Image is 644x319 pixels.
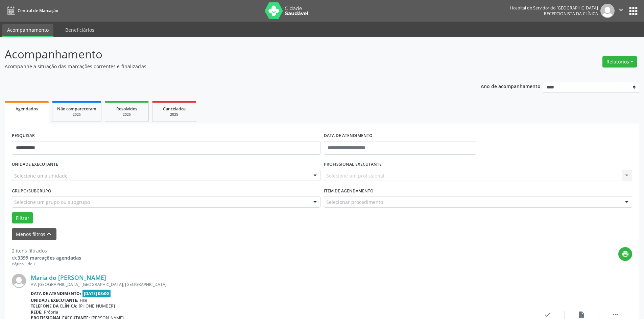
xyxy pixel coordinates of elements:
[544,311,551,318] i: check
[31,291,81,296] b: Data de atendimento:
[5,63,449,70] p: Acompanhe a situação das marcações correntes e finalizadas
[18,8,58,14] span: Central de Marcação
[157,112,191,117] div: 2025
[5,46,449,63] p: Acompanhamento
[14,172,68,179] span: Selecione uma unidade
[602,56,637,68] button: Relatórios
[481,82,541,90] p: Ano de acompanhamento
[618,247,632,261] button: print
[627,5,639,17] button: apps
[600,4,615,18] img: img
[163,106,186,112] span: Cancelados
[12,274,26,288] img: img
[324,159,382,170] label: PROFISSIONAL EXECUTANTE
[57,106,96,112] span: Não compareceram
[544,11,598,17] span: Recepcionista da clínica
[578,311,585,318] i: insert_drive_file
[31,282,531,287] div: AV. [GEOGRAPHIC_DATA], [GEOGRAPHIC_DATA], [GEOGRAPHIC_DATA]
[79,303,115,309] span: [PHONE_NUMBER]
[82,290,111,297] span: [DATE] 08:00
[12,131,35,141] label: PESQUISAR
[12,254,81,261] div: de
[5,5,58,16] a: Central de Marcação
[615,4,627,18] button: 
[622,250,629,258] i: print
[16,106,38,112] span: Agendados
[617,6,625,14] i: 
[612,311,619,318] i: 
[116,106,137,112] span: Resolvidos
[31,303,77,309] b: Telefone da clínica:
[12,247,81,254] div: 2 itens filtrados
[324,131,373,141] label: DATA DE ATENDIMENTO
[12,228,56,240] button: Menos filtroskeyboard_arrow_up
[61,24,99,36] a: Beneficiários
[44,309,58,315] span: Própria
[510,5,598,11] div: Hospital do Servidor do [GEOGRAPHIC_DATA]
[31,297,78,303] b: Unidade executante:
[80,297,87,303] span: Hse
[12,186,51,196] label: Grupo/Subgrupo
[2,24,53,37] a: Acompanhamento
[31,309,43,315] b: Rede:
[110,112,144,117] div: 2025
[12,159,58,170] label: UNIDADE EXECUTANTE
[324,186,374,196] label: Item de agendamento
[12,261,81,267] div: Página 1 de 1
[326,198,383,206] span: Selecionar procedimento
[18,255,81,261] strong: 3399 marcações agendadas
[57,112,96,117] div: 2025
[45,230,53,238] i: keyboard_arrow_up
[12,212,33,224] button: Filtrar
[14,198,90,206] span: Selecione um grupo ou subgrupo
[31,274,106,281] a: Maria do [PERSON_NAME]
